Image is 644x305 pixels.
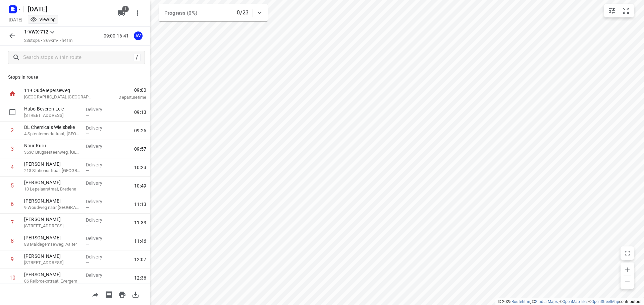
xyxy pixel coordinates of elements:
span: 11:33 [134,219,146,226]
p: [PERSON_NAME] [24,234,80,241]
span: — [86,150,89,155]
p: DL Chemicals Wielsbeke [24,124,80,131]
div: 8 [11,238,14,244]
span: 09:25 [134,127,146,134]
span: 1 [122,6,129,12]
button: Fit zoom [619,4,633,17]
p: Nour Kuru [24,142,80,149]
p: Delivery [86,198,111,205]
span: 12:36 [134,275,146,281]
a: OpenStreetMap [591,299,619,304]
span: 12:07 [134,256,146,263]
p: Hubo Beveren-Leie [24,105,80,112]
a: Stadia Maps [535,299,558,304]
p: 86 Reibroekstraat, Evergem [24,278,80,285]
button: Map settings [605,4,619,17]
p: Delivery [86,272,111,279]
p: Delivery [86,106,111,113]
p: Departure time [102,94,146,101]
p: [PERSON_NAME] [24,216,80,223]
a: OpenMapTiles [562,299,588,304]
p: [PERSON_NAME] [24,198,80,204]
li: © 2025 , © , © © contributors [498,299,641,304]
div: 2 [11,127,14,134]
div: 4 [11,164,14,170]
div: small contained button group [604,4,634,17]
span: 11:13 [134,201,146,208]
p: 09:00-16:41 [104,32,131,40]
div: 9 [11,256,14,262]
p: 4 Splenterbeekstraat, Wielsbeke [24,131,80,137]
p: Delivery [86,161,111,168]
div: 3 [11,146,14,152]
span: Share route [89,291,102,297]
div: 7 [11,219,14,226]
span: 09:57 [134,146,146,152]
button: 1 [115,6,128,20]
span: 09:00 [102,87,146,93]
span: — [86,279,89,284]
span: 10:23 [134,164,146,171]
span: Select [6,105,19,119]
p: 23 stops • 369km • 7h41m [24,37,72,44]
p: Delivery [86,180,111,186]
p: [PERSON_NAME] [24,179,80,186]
span: Print shipping labels [102,291,115,297]
div: You are currently in view mode. To make any changes, go to edit project. [30,16,56,23]
p: [STREET_ADDRESS] [24,223,80,229]
p: 88 Maldegemseweg, Aalter [24,241,80,248]
span: — [86,168,89,173]
p: 0/23 [237,9,249,17]
p: [PERSON_NAME] [24,271,80,278]
span: — [86,242,89,247]
div: 5 [11,182,14,189]
span: — [86,131,89,136]
div: / [133,54,141,61]
span: — [86,260,89,265]
p: [STREET_ADDRESS] [24,259,80,266]
div: 10 [9,275,15,281]
p: 13 Lepelaarstraat, Bredene [24,186,80,193]
a: Routetitan [512,299,530,304]
p: Delivery [86,217,111,223]
p: [PERSON_NAME] [24,161,80,167]
p: 119 Oude Ieperseweg [24,87,94,94]
p: Delivery [86,253,111,260]
span: — [86,205,89,210]
p: 1-VWX-712 [24,28,48,35]
p: [GEOGRAPHIC_DATA], [GEOGRAPHIC_DATA] [24,94,94,100]
div: Progress (0%)0/23 [159,4,268,21]
p: 213 Stationsstraat, Ichtegem [24,167,80,174]
p: Delivery [86,125,111,131]
div: 6 [11,201,14,207]
span: Print route [115,291,129,297]
span: 11:46 [134,238,146,244]
input: Search stops within route [23,53,133,63]
p: Stops in route [8,74,142,81]
span: Download route [129,291,142,297]
p: 9 Woudweg naar Zedelgem, Jabbeke [24,204,80,211]
span: 10:49 [134,182,146,189]
p: [STREET_ADDRESS] [24,112,80,119]
span: Progress (0%) [164,10,197,16]
span: Assigned to Axel Verzele [131,32,145,39]
span: 09:13 [134,109,146,116]
span: — [86,186,89,192]
span: — [86,223,89,228]
span: — [86,113,89,118]
p: [PERSON_NAME] [24,253,80,259]
p: Delivery [86,235,111,242]
p: 363C Brugsesteenweg, Roeselare [24,149,80,156]
p: Delivery [86,143,111,150]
